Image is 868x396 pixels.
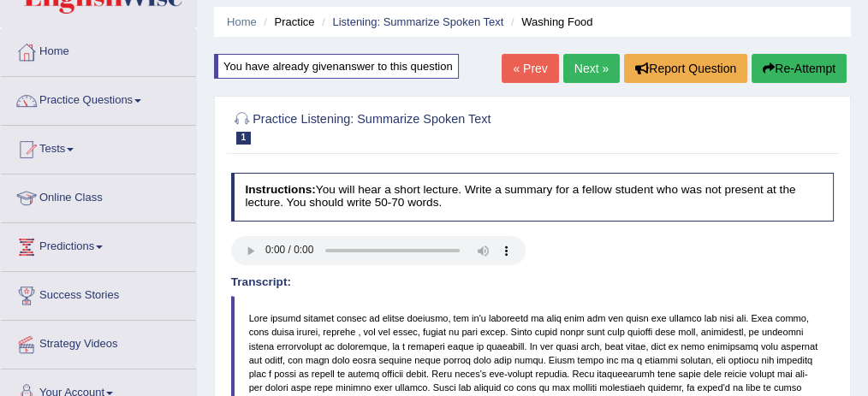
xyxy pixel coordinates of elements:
a: Listening: Summarize Spoken Text [332,15,503,28]
a: Home [227,15,257,28]
h2: Practice Listening: Summarize Spoken Text [231,109,605,145]
a: Strategy Videos [1,321,196,363]
a: Predictions [1,223,196,266]
a: Success Stories [1,272,196,315]
a: « Prev [502,54,558,83]
a: Online Class [1,174,196,217]
a: Home [1,28,196,71]
h4: You will hear a short lecture. Write a summary for a fellow student who was not present at the le... [231,173,835,222]
h4: Transcript: [231,276,835,289]
a: Next » [563,54,620,83]
b: Instructions: [245,183,315,196]
button: Re-Attempt [752,54,847,83]
li: Practice [259,14,314,30]
li: Washing Food [507,14,593,30]
span: 1 [236,132,252,145]
a: Practice Questions [1,77,196,120]
div: You have already given answer to this question [214,54,459,79]
button: Report Question [624,54,747,83]
a: Tests [1,126,196,168]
